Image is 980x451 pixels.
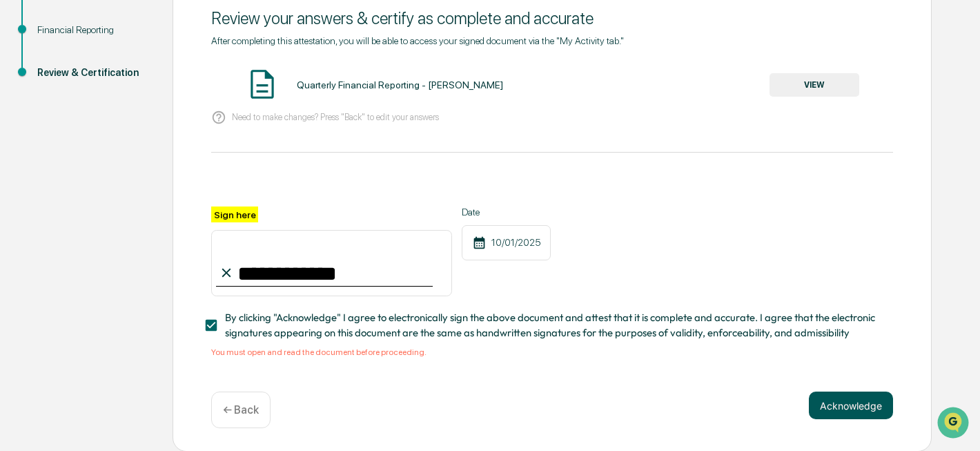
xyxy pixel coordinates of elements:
[770,73,859,97] button: VIEW
[235,110,251,126] button: Start new chat
[223,403,259,416] p: ← Back
[14,175,25,186] div: 🖐️
[37,23,150,37] div: Financial Reporting
[100,175,111,186] div: 🗄️
[14,29,251,51] p: How can we help?
[114,174,171,188] span: Attestations
[232,112,439,122] p: Need to make changes? Press "Back" to edit your answers
[8,195,92,220] a: 🔎Data Lookup
[936,405,973,443] iframe: Open customer support
[211,35,624,46] span: After completing this attestation, you will be able to access your signed document via the "My Ac...
[28,174,89,188] span: Preclearance
[211,347,893,357] div: You must open and read the document before proceeding.
[47,119,175,131] div: We're available if you need us!
[8,169,95,193] a: 🖐️Preclearance
[462,225,551,260] div: 10/01/2025
[137,234,167,244] span: Pylon
[95,169,177,193] a: 🗄️Attestations
[37,66,150,80] div: Review & Certification
[14,202,25,213] div: 🔎
[245,67,280,102] img: Document Icon
[297,79,503,90] div: Quarterly Financial Reporting - [PERSON_NAME]
[211,8,893,28] div: Review your answers & certify as complete and accurate
[225,310,882,341] span: By clicking "Acknowledge" I agree to electronically sign the above document and attest that it is...
[97,233,167,244] a: Powered byPylon
[47,106,226,119] div: Start new chat
[28,200,87,214] span: Data Lookup
[211,207,258,222] label: Sign here
[14,106,39,131] img: 1746055101610-c473b297-6a78-478c-a979-82029cc54cd1
[462,207,551,218] label: Date
[809,392,893,419] button: Acknowledge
